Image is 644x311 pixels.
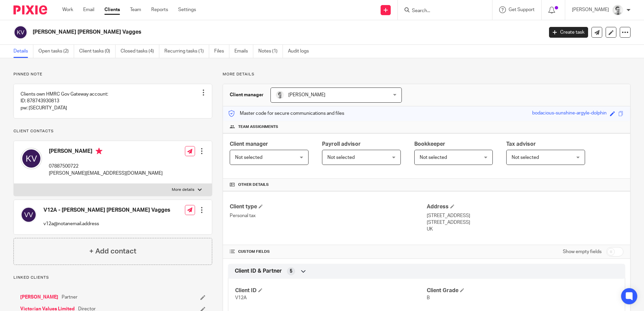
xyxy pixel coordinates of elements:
p: More details [223,72,631,77]
a: Create task [549,27,588,38]
a: Settings [178,6,196,13]
span: Other details [238,182,269,187]
span: 5 [290,268,292,275]
span: Partner [62,294,77,301]
a: Reports [151,6,168,13]
img: svg%3E [13,25,28,39]
a: Notes (1) [258,45,283,58]
span: Payroll advisor [322,141,361,147]
p: v12a@notanemail.address [43,220,170,227]
span: Not selected [235,155,262,160]
h4: CUSTOM FIELDS [230,249,426,254]
a: Client tasks (0) [79,45,116,58]
img: Andy_2025.jpg [612,5,623,15]
p: 07887500722 [49,163,163,170]
p: [PERSON_NAME] [572,6,609,13]
i: Primary [96,148,102,154]
a: Open tasks (2) [38,45,74,58]
p: [STREET_ADDRESS] [427,212,623,219]
p: Client contacts [13,129,212,134]
h4: V12A - [PERSON_NAME] [PERSON_NAME] Vagges [43,207,170,214]
span: Get Support [509,7,535,12]
span: Not selected [420,155,447,160]
a: Audit logs [288,45,314,58]
img: svg%3E [21,207,37,223]
h4: + Add contact [89,246,136,256]
span: B [427,296,430,300]
a: Clients [104,6,120,13]
h3: Client manager [230,92,264,98]
h4: Client Grade [427,287,618,294]
p: Pinned note [13,72,212,77]
p: Linked clients [13,275,212,280]
a: Email [83,6,94,13]
h4: [PERSON_NAME] [49,148,163,156]
label: Show empty fields [563,248,602,255]
h2: [PERSON_NAME] [PERSON_NAME] Vagges [33,29,438,36]
img: Pixie [13,5,47,14]
img: svg%3E [21,148,42,169]
span: Not selected [327,155,355,160]
span: Bookkeeper [414,141,445,147]
img: Andy_2025.jpg [276,91,284,99]
h4: Address [427,203,623,210]
input: Search [411,8,472,14]
span: Not selected [512,155,539,160]
a: Files [214,45,229,58]
h4: Client ID [235,287,426,294]
h4: Client type [230,203,426,210]
span: Client ID & Partner [235,268,282,275]
a: Emails [234,45,253,58]
div: bodacious-sunshine-argyle-dolphin [532,110,607,117]
p: [STREET_ADDRESS] [427,219,623,226]
span: Team assignments [238,124,278,130]
p: UK [427,226,623,233]
a: Recurring tasks (1) [164,45,209,58]
a: Work [62,6,73,13]
span: V12A [235,296,247,300]
a: Details [13,45,33,58]
span: Client manager [230,141,268,147]
a: Team [130,6,141,13]
p: [PERSON_NAME][EMAIL_ADDRESS][DOMAIN_NAME] [49,170,163,177]
a: Closed tasks (4) [121,45,159,58]
a: [PERSON_NAME] [20,294,58,301]
p: More details [172,187,194,193]
span: Tax advisor [506,141,536,147]
span: [PERSON_NAME] [288,93,325,97]
p: Personal tax [230,212,426,219]
p: Master code for secure communications and files [228,110,344,117]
